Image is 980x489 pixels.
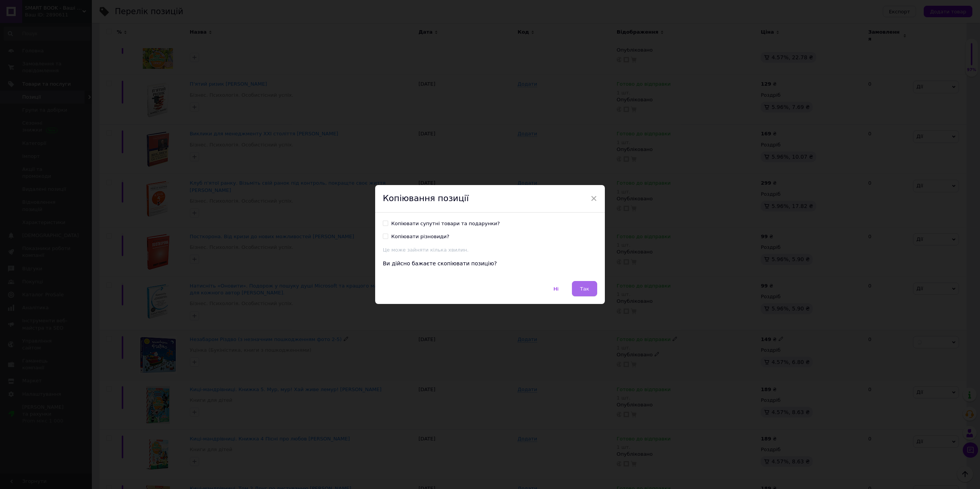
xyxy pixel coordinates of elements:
div: Ви дійсно бажаєте скопіювати позицію? [383,260,597,268]
span: × [590,192,597,205]
span: Копіювання позиції [383,193,469,203]
span: Так [580,286,589,292]
div: Копіювати супутні товари та подарунки? [391,220,500,227]
span: Ні [554,286,559,292]
button: Ні [546,281,567,296]
div: Копіювати різновиди? [391,233,449,240]
button: Так [572,281,597,296]
span: Це може зайняти кілька хвилин. [383,247,469,253]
